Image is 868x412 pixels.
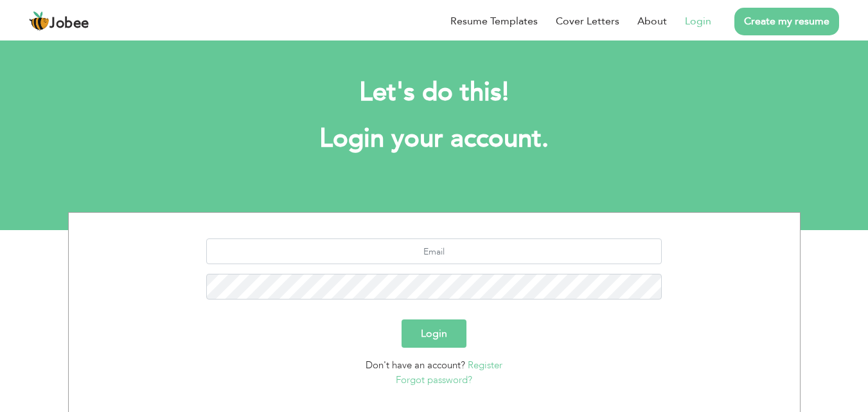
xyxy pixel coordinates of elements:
[29,11,89,31] a: Jobee
[87,122,781,156] h1: Login your account.
[29,11,49,31] img: jobee.io
[468,359,502,372] a: Register
[87,76,781,109] h2: Let's do this!
[366,359,465,372] span: Don't have an account?
[450,13,538,29] a: Resume Templates
[556,13,619,29] a: Cover Letters
[685,13,711,29] a: Login
[49,17,89,31] span: Jobee
[396,373,472,386] a: Forgot password?
[734,8,839,35] a: Create my resume
[637,13,667,29] a: About
[206,238,662,264] input: Email
[402,319,466,348] button: Login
